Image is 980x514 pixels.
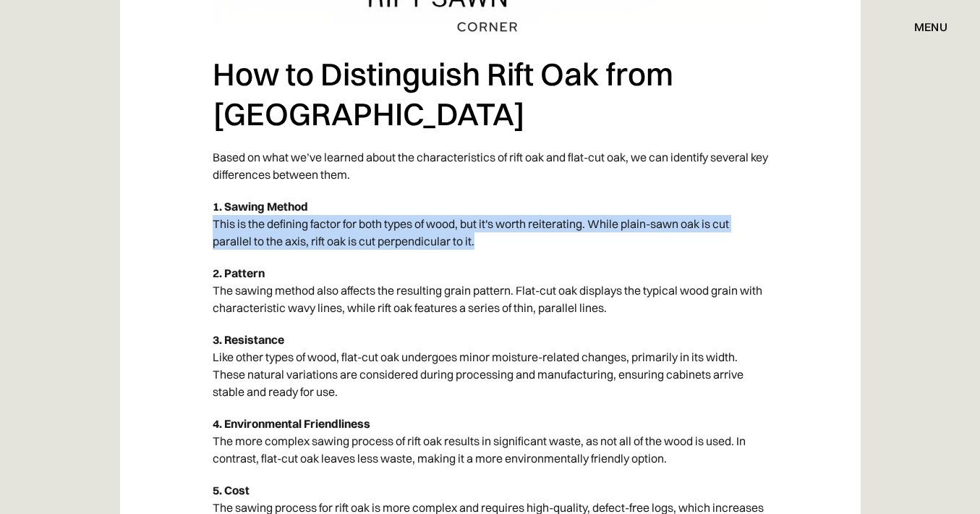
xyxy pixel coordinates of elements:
[213,257,768,324] p: The sawing method also affects the resulting grain pattern. Flat-cut oak displays the typical woo...
[213,416,370,431] strong: 4. Environmental Friendliness
[213,190,768,257] p: This is the defining factor for both types of wood, but it's worth reiterating. While plain-sawn ...
[451,17,529,36] a: home
[213,332,284,347] strong: 3. Resistance
[213,266,265,280] strong: 2. Pattern
[213,54,768,133] h2: How to Distinguish Rift Oak from [GEOGRAPHIC_DATA]
[213,408,768,474] p: The more complex sawing process of rift oak results in significant waste, as not all of the wood ...
[900,14,947,39] div: menu
[213,141,768,190] p: Based on what we’ve learned about the characteristics of rift oak and flat-cut oak, we can identi...
[213,483,250,497] strong: 5. Cost
[914,21,947,33] div: menu
[213,324,768,408] p: Like other types of wood, flat-cut oak undergoes minor moisture-related changes, primarily in its...
[213,199,308,214] strong: 1. Sawing Method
